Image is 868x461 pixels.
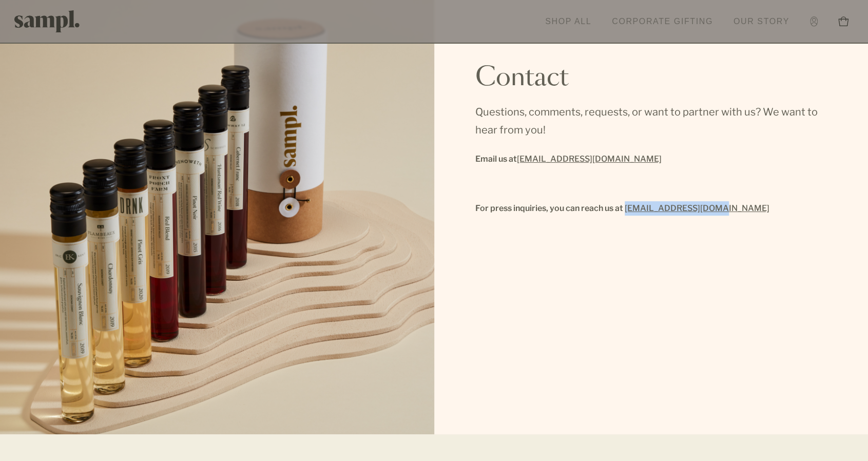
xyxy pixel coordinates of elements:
h1: Contact [475,66,569,90]
a: [EMAIL_ADDRESS][DOMAIN_NAME] [517,152,662,166]
p: Questions, comments, requests, or want to partner with us? We want to hear from you! [475,103,827,139]
strong: For press inquiries, you can reach us at [475,203,623,213]
strong: Email us at [475,154,662,164]
a: [EMAIL_ADDRESS][DOMAIN_NAME] [625,201,769,216]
